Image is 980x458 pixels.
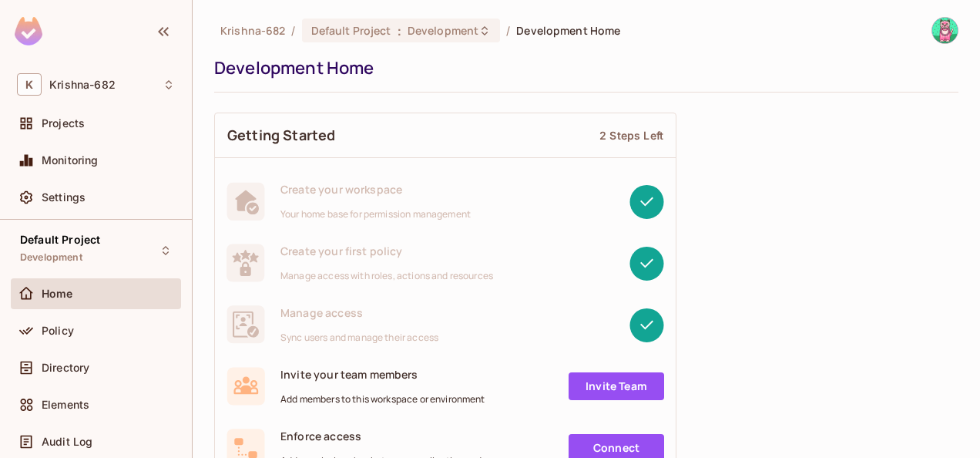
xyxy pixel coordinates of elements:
[280,182,471,197] span: Create your workspace
[291,23,295,38] li: /
[42,154,99,167] span: Monitoring
[280,393,485,406] span: Add members to this workspace or environment
[516,23,620,38] span: Development Home
[20,234,100,246] span: Default Project
[280,244,493,258] span: Create your first policy
[42,117,85,130] span: Projects
[280,367,485,382] span: Invite your team members
[227,126,335,145] span: Getting Started
[397,25,402,37] span: :
[408,23,478,38] span: Development
[15,17,42,45] img: SReyMgAAAABJRU5ErkJggg==
[49,79,116,91] span: Workspace: Krishna-682
[17,73,42,96] span: K
[280,270,493,282] span: Manage access with roles, actions and resources
[280,305,438,320] span: Manage access
[42,191,86,204] span: Settings
[214,56,951,79] div: Development Home
[280,208,471,221] span: Your home base for permission management
[569,372,664,400] a: Invite Team
[932,18,958,43] img: Krishna prasad A
[599,128,663,143] div: 2 Steps Left
[42,399,89,411] span: Elements
[280,332,438,344] span: Sync users and manage their access
[506,23,510,38] li: /
[280,429,487,443] span: Enforce access
[311,23,391,38] span: Default Project
[42,436,92,448] span: Audit Log
[42,288,73,300] span: Home
[20,251,82,264] span: Development
[220,23,285,38] span: the active workspace
[42,325,74,337] span: Policy
[42,362,89,374] span: Directory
